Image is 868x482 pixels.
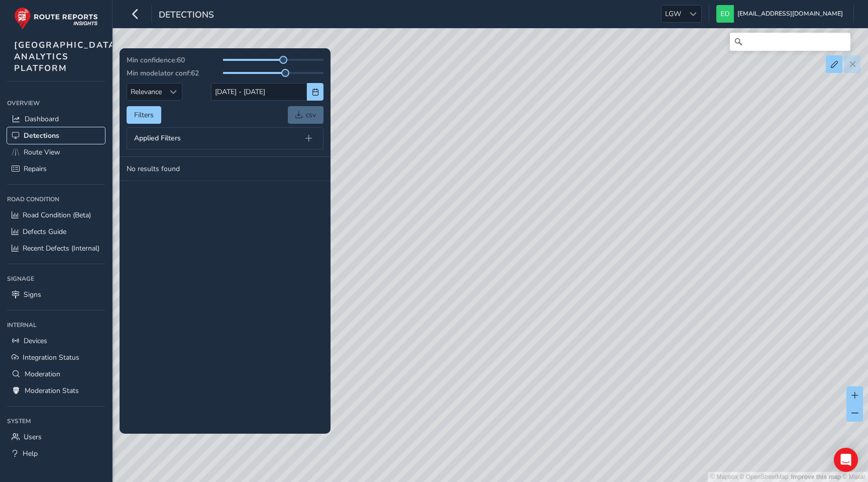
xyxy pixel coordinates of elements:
span: Min modelator conf: [127,68,191,78]
a: Dashboard [7,111,105,127]
span: Defects Guide [23,227,66,236]
span: Min confidence: [127,55,177,65]
a: Recent Defects (Internal) [7,240,105,257]
span: Signs [24,290,41,299]
span: Devices [24,336,47,346]
a: Moderation [7,366,105,382]
span: 60 [177,55,185,65]
div: Overview [7,96,105,111]
span: Integration Status [23,353,79,362]
a: Detections [7,127,105,144]
a: Integration Status [7,349,105,366]
span: Repairs [24,164,47,174]
span: Relevance [127,84,165,100]
span: Moderation Stats [25,386,79,395]
a: Help [7,445,105,462]
a: Devices [7,333,105,349]
a: Defects Guide [7,223,105,240]
a: Repairs [7,160,105,177]
a: Users [7,429,105,445]
a: Signs [7,286,105,303]
div: Road Condition [7,192,105,207]
span: Applied Filters [134,135,181,142]
input: Search [730,33,850,51]
div: Signage [7,271,105,286]
span: Help [23,449,38,458]
button: [EMAIL_ADDRESS][DOMAIN_NAME] [716,5,846,23]
img: rr logo [14,7,98,30]
span: Detections [159,9,214,23]
span: Dashboard [25,114,59,124]
span: Road Condition (Beta) [23,210,91,220]
span: Users [24,432,42,442]
span: 62 [191,68,199,78]
span: [GEOGRAPHIC_DATA] ANALYTICS PLATFORM [14,39,120,74]
img: diamond-layout [716,5,734,23]
div: System [7,414,105,429]
a: Road Condition (Beta) [7,207,105,223]
div: Internal [7,317,105,333]
td: No results found [120,157,331,181]
a: Route View [7,144,105,160]
span: [EMAIL_ADDRESS][DOMAIN_NAME] [737,5,843,23]
span: Moderation [25,369,60,379]
span: Recent Defects (Internal) [23,244,99,253]
div: Sort by Date [165,84,182,100]
span: LGW [662,6,685,22]
span: Detections [24,131,59,140]
a: csv [288,106,323,124]
button: Filters [127,106,161,124]
a: Moderation Stats [7,382,105,399]
div: Open Intercom Messenger [834,448,858,472]
span: Route View [24,147,60,157]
